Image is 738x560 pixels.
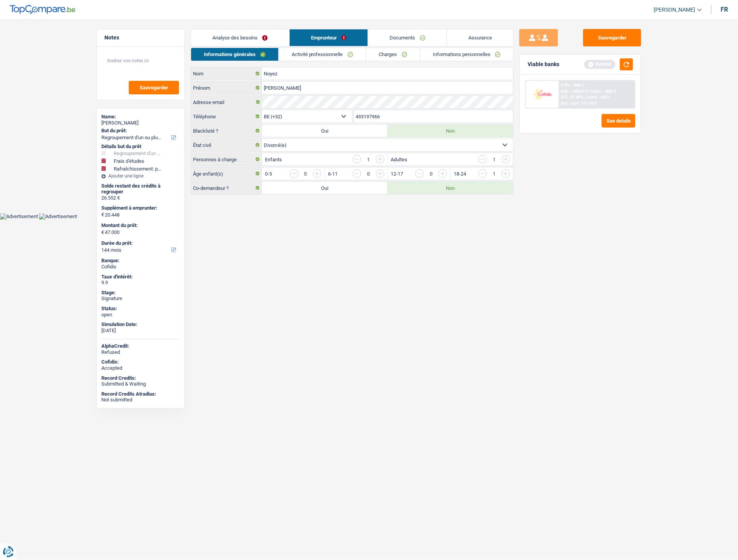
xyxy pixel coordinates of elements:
label: Nom [191,67,262,80]
label: Oui [262,125,388,137]
h5: Notes [104,34,177,41]
div: Cofidis [101,264,180,270]
label: Durée du prêt: [101,240,178,246]
div: Cofidis: [101,359,180,365]
div: AlphaCredit: [101,343,180,349]
span: [PERSON_NAME] [654,7,695,13]
div: Name: [101,114,180,120]
div: Refused [101,349,180,355]
label: État civil [191,139,262,151]
button: See details [602,114,635,128]
a: [PERSON_NAME] [648,3,702,16]
label: Supplément à emprunter: [101,205,178,211]
label: But du prêt: [101,128,178,134]
div: Accepted [101,365,180,371]
a: Analyse des besoins [191,29,289,46]
label: Montant du prêt: [101,222,178,229]
div: Submitted & Waiting [101,381,180,387]
span: NAI: 1 858,4 € [561,89,588,94]
a: Informations générales [191,48,278,61]
div: Taux d'intérêt: [101,274,180,280]
div: 0 [302,171,309,176]
span: Limit: <60% [588,95,610,100]
div: Refresh [584,60,615,68]
a: Emprunteur [290,29,368,46]
div: 9.9 [101,280,180,286]
label: Téléphone [191,110,262,123]
div: [PERSON_NAME] [101,120,180,126]
label: Non [388,182,513,194]
a: Charges [366,48,420,61]
div: Ajouter une ligne [101,173,180,179]
div: Status: [101,306,180,312]
label: Non [388,125,513,137]
label: Oui [262,182,388,194]
label: Âge enfant(s) [191,167,262,180]
label: Co-demandeur ? [191,182,262,194]
div: Not submitted [101,397,180,403]
div: Simulation Date: [101,321,180,328]
div: Détails but du prêt [101,143,180,150]
a: Assurance [447,29,514,46]
label: 0-5 [265,171,272,176]
img: TopCompare Logo [10,5,75,14]
div: fr [721,6,728,13]
div: Signature [101,295,180,302]
span: € [101,229,104,236]
label: Enfants [265,157,282,162]
div: 1 [365,157,372,162]
button: Sauvegarder [129,81,179,94]
div: Record Credits Atradius: [101,391,180,397]
label: Personnes à charge [191,153,262,166]
div: 1 [491,157,498,162]
span: Limit: >800 € [591,89,617,94]
a: Activité professionnelle [279,48,366,61]
input: 401020304 [354,110,514,123]
span: € [101,212,104,218]
div: 26.552 € [101,195,180,201]
div: Solde restant des crédits à regrouper [101,183,180,195]
label: Adultes [391,157,408,162]
label: Prénom [191,82,262,94]
div: Record Credits: [101,375,180,381]
div: Viable banks [528,61,559,68]
a: Documents [368,29,447,46]
div: Stage: [101,290,180,296]
img: Advertisement [39,213,77,220]
div: 9.9% | 548 € [561,83,584,88]
div: Ref. Cost: 18 118 € [561,101,597,106]
label: Blacklisté ? [191,125,262,137]
a: Informations personnelles [420,48,514,61]
label: Adresse email [191,96,262,108]
div: [DATE] [101,328,180,334]
button: Sauvegarder [583,29,641,46]
img: Cofidis [528,87,557,101]
span: DTI: 47.99% [561,95,584,100]
span: / [589,89,590,94]
span: / [585,95,586,100]
div: Banque: [101,258,180,264]
span: Sauvegarder [140,85,168,90]
div: open [101,312,180,318]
